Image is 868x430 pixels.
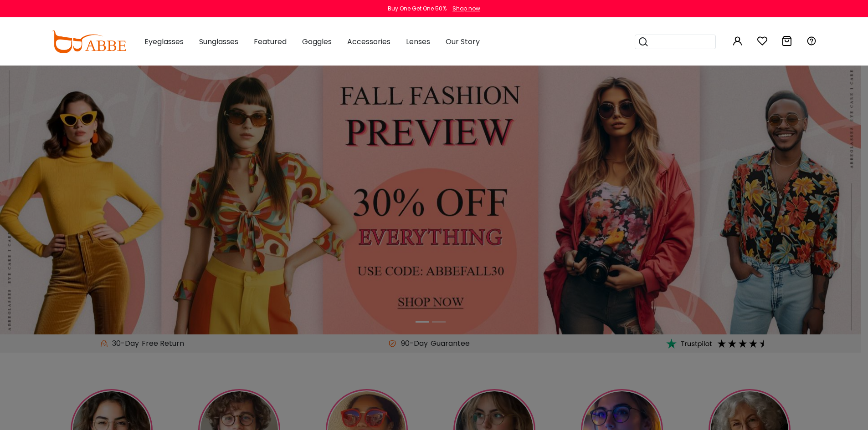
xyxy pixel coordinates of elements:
span: Lenses [406,36,430,47]
img: abbeglasses.com [51,30,126,53]
div: Shop now [452,5,480,13]
span: Goggles [302,36,332,47]
span: Eyeglasses [144,36,184,47]
span: Featured [254,36,287,47]
a: Shop now [448,5,480,12]
span: Accessories [347,36,390,47]
span: Our Story [446,36,480,47]
span: Sunglasses [199,36,238,47]
div: Buy One Get One 50% [388,5,447,13]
